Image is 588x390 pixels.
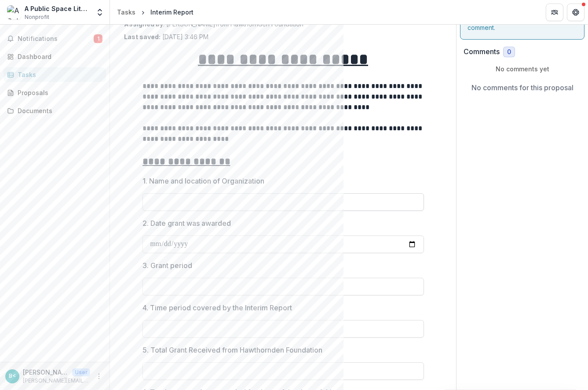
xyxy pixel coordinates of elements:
div: Interim Report [150,7,194,17]
p: 2. Date grant was awarded [142,218,231,228]
div: Tasks [117,7,135,17]
nav: breadcrumb [113,6,197,18]
a: Proposals [4,85,106,100]
p: [PERSON_NAME][EMAIL_ADDRESS][DOMAIN_NAME] [23,377,90,385]
p: 4. Time period covered by the Interim Report [142,302,292,313]
p: No comments for this proposal [471,82,573,93]
button: Partners [546,4,563,21]
p: [DATE] 3:46 PM [124,32,208,41]
a: Dashboard [4,49,106,64]
div: Proposals [18,88,99,97]
a: Tasks [4,67,106,82]
img: A Public Space Literary Projects Inc. [7,5,21,19]
a: Documents [4,103,106,118]
div: Documents [18,106,99,115]
span: Nonprofit [25,13,49,21]
p: No comments yet [464,64,581,74]
button: More [94,371,104,382]
p: 5. Total Grant Received from Hawthornden Foundation [142,345,322,355]
button: Notifications1 [4,32,106,46]
span: 1 [94,34,102,43]
p: User [72,368,90,376]
span: 0 [507,48,511,56]
p: 1. Name and location of Organization [142,176,264,186]
span: Notifications [18,35,94,43]
div: Brigid Hughes <brigid@apublicspace.org> [9,373,16,379]
div: Dashboard [18,52,99,61]
div: A Public Space Literary Projects Inc. [25,4,90,13]
div: Tasks [18,70,99,79]
p: [PERSON_NAME] <[PERSON_NAME][EMAIL_ADDRESS][DOMAIN_NAME]> [23,368,69,377]
p: 3. Grant period [142,260,192,271]
h2: Comments [464,48,500,56]
strong: Last saved: [124,33,161,40]
button: Open entity switcher [94,4,106,21]
button: Get Help [567,4,584,21]
a: Tasks [113,6,139,18]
